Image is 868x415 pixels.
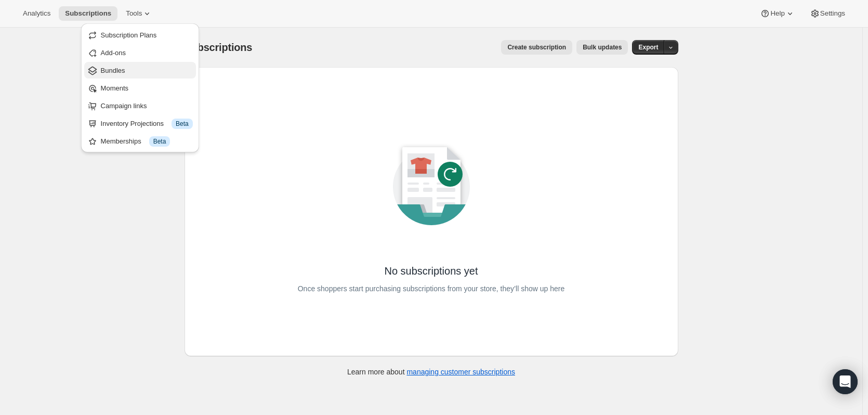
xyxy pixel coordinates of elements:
span: Create subscription [507,43,566,51]
button: Campaign links [84,97,196,114]
span: Analytics [23,9,50,18]
p: Once shoppers start purchasing subscriptions from your store, they’ll show up here [298,281,565,296]
span: Tools [126,9,142,18]
span: Bundles [101,67,125,74]
span: Beta [176,120,189,128]
button: Memberships [84,133,196,149]
span: Moments [101,84,128,92]
button: Tools [120,6,159,21]
span: Beta [153,137,166,146]
div: Open Intercom Messenger [833,369,858,394]
button: Moments [84,80,196,96]
span: Bulk updates [583,43,622,51]
button: Bundles [84,62,196,79]
button: Export [632,40,664,55]
span: Subscriptions [65,9,111,18]
div: Memberships [101,136,193,147]
span: Subscription Plans [101,31,157,39]
div: Inventory Projections [101,119,193,129]
span: Subscriptions [185,42,253,53]
span: Help [770,9,784,18]
p: No subscriptions yet [384,264,478,278]
button: Subscriptions [59,6,117,21]
p: Learn more about [347,367,515,377]
a: managing customer subscriptions [406,368,515,376]
button: Add-ons [84,44,196,61]
button: Settings [804,6,851,21]
button: Help [754,6,801,21]
button: Bulk updates [576,40,628,55]
span: Settings [820,9,845,18]
button: Inventory Projections [84,115,196,132]
button: Analytics [17,6,57,21]
span: Export [638,43,658,51]
button: Subscription Plans [84,27,196,43]
button: Create subscription [501,40,572,55]
span: Campaign links [101,102,147,110]
span: Add-ons [101,49,126,57]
